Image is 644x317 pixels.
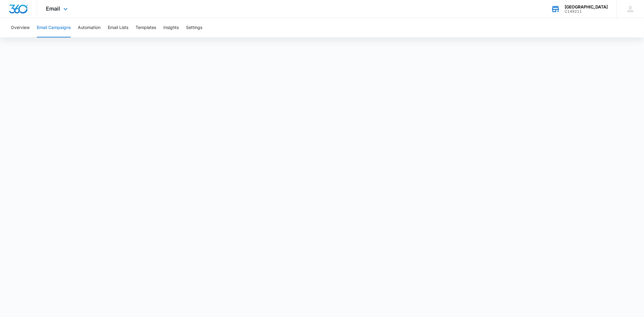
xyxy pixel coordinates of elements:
[186,18,202,37] button: Settings
[136,18,156,37] button: Templates
[565,5,608,9] div: account name
[163,18,179,37] button: Insights
[11,18,30,37] button: Overview
[37,18,71,37] button: Email Campaigns
[78,18,101,37] button: Automation
[565,9,608,14] div: account id
[108,18,128,37] button: Email Lists
[46,5,60,12] span: Email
